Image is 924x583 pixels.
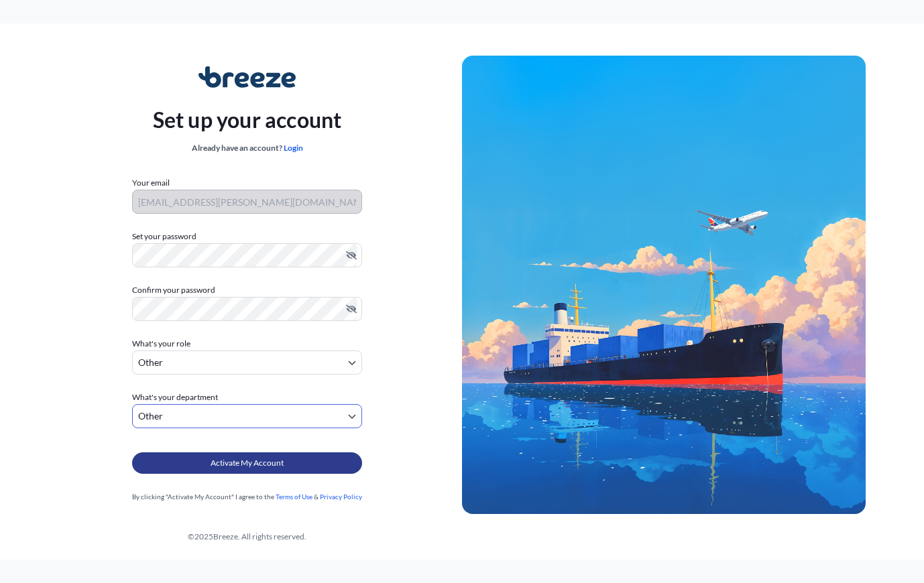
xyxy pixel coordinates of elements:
div: © 2025 Breeze. All rights reserved. [32,530,462,543]
a: Login [284,143,303,153]
button: Hide password [346,250,357,261]
span: What's your role [132,337,190,350]
span: Activate My Account [211,456,284,470]
span: Other [138,356,163,369]
p: Set up your account [153,104,342,136]
span: Other [138,409,163,423]
div: Already have an account? [153,141,342,155]
a: Terms of Use [276,493,312,501]
button: Hide password [346,304,357,314]
label: Confirm your password [132,283,362,297]
label: Set your password [132,230,362,243]
span: What's your department [132,391,218,404]
button: Other [132,350,362,375]
img: Ship illustration [462,56,866,514]
img: Breeze [198,66,296,88]
button: Other [132,404,362,428]
button: Activate My Account [132,452,362,474]
label: Your email [132,176,170,190]
input: Your email address [132,190,362,214]
div: By clicking "Activate My Account" I agree to the & [132,490,362,503]
a: Privacy Policy [320,493,362,501]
